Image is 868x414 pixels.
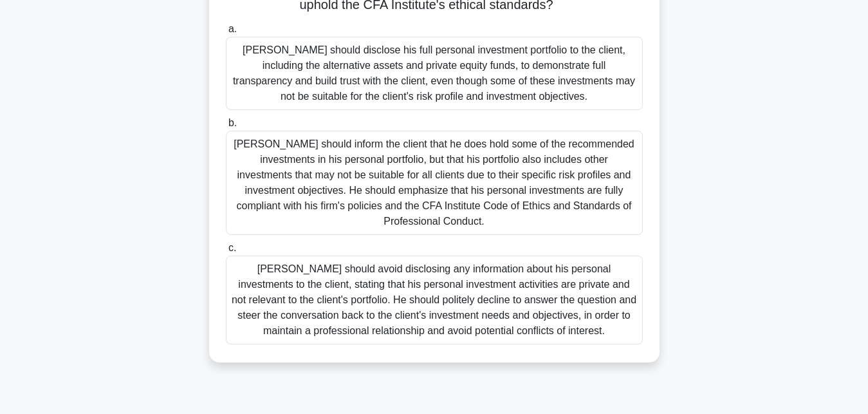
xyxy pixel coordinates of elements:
[228,242,236,253] span: c.
[228,117,237,128] span: b.
[226,131,643,235] div: [PERSON_NAME] should inform the client that he does hold some of the recommended investments in h...
[226,37,643,110] div: [PERSON_NAME] should disclose his full personal investment portfolio to the client, including the...
[228,23,237,34] span: a.
[226,256,643,344] div: [PERSON_NAME] should avoid disclosing any information about his personal investments to the clien...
